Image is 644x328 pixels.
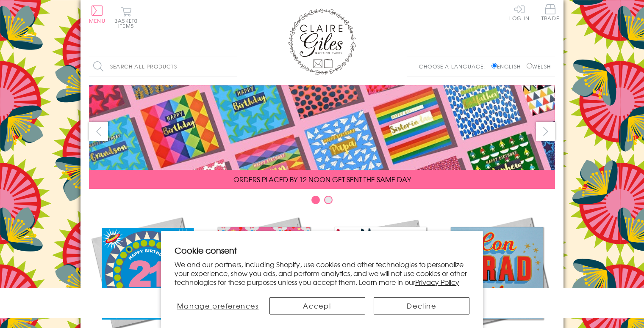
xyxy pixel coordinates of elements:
span: Menu [89,17,105,25]
a: Trade [541,4,559,22]
button: Manage preferences [175,297,261,314]
button: Accept [269,297,365,314]
p: We and our partners, including Shopify, use cookies and other technologies to personalize your ex... [175,260,469,286]
label: Welsh [527,63,551,70]
label: English [491,63,525,70]
span: 0 items [118,17,138,30]
input: Search [229,57,237,76]
button: Menu [89,5,105,23]
input: Search all products [89,57,237,76]
a: Privacy Policy [415,277,459,287]
button: Decline [374,297,469,314]
input: English [491,63,497,68]
div: Carousel Pagination [89,195,555,208]
a: Log In [509,4,530,21]
img: Claire Giles Greetings Cards [288,8,356,75]
h2: Cookie consent [175,244,469,256]
p: Choose a language: [419,63,490,70]
button: next [536,122,555,141]
button: Carousel Page 2 [324,196,333,204]
span: Manage preferences [177,301,259,311]
span: Trade [541,4,559,21]
input: Welsh [527,63,532,68]
span: ORDERS PLACED BY 12 NOON GET SENT THE SAME DAY [233,174,411,184]
button: Basket0 items [114,7,138,28]
button: Carousel Page 1 (Current Slide) [311,196,320,204]
button: prev [89,122,108,141]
